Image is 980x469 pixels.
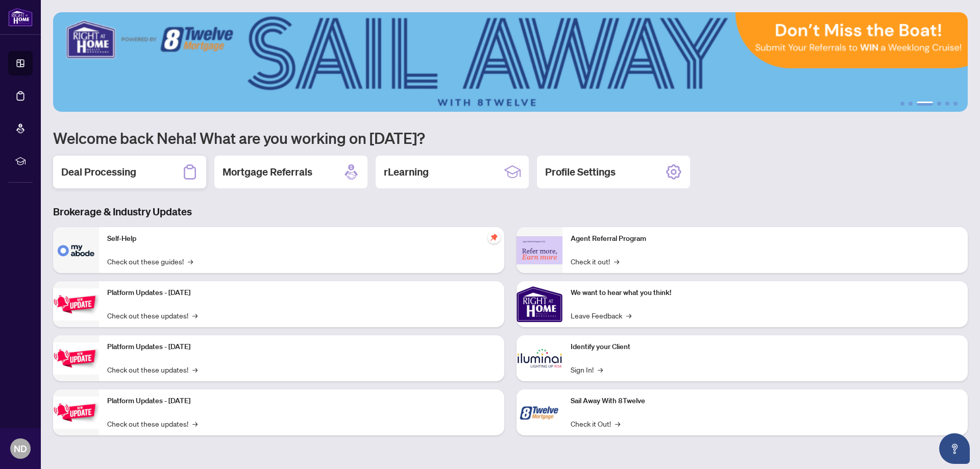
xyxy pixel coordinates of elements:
[571,287,960,299] p: We want to hear what you think!
[223,165,312,179] h2: Mortgage Referrals
[917,102,933,106] button: 3
[107,233,496,244] p: Self-Help
[53,205,968,219] h3: Brokerage & Industry Updates
[571,396,960,407] p: Sail Away With 8Twelve
[107,396,496,407] p: Platform Updates - [DATE]
[598,364,603,375] span: →
[53,227,99,273] img: Self-Help
[107,256,193,267] a: Check out these guides!→
[107,364,198,375] a: Check out these updates!→
[107,418,198,429] a: Check out these updates!→
[517,335,562,381] img: Identify your Client
[192,364,198,375] span: →
[192,310,198,321] span: →
[615,418,620,429] span: →
[953,102,958,106] button: 6
[384,165,429,179] h2: rLearning
[107,341,496,353] p: Platform Updates - [DATE]
[517,389,562,435] img: Sail Away With 8Twelve
[545,165,616,179] h2: Profile Settings
[107,287,496,299] p: Platform Updates - [DATE]
[488,231,500,243] span: pushpin
[517,236,562,264] img: Agent Referral Program
[53,342,99,375] img: Platform Updates - July 8, 2025
[53,12,968,112] img: Slide 2
[909,102,913,106] button: 2
[614,256,619,267] span: →
[192,418,198,429] span: →
[571,418,620,429] a: Check it Out!→
[53,128,968,147] h1: Welcome back Neha! What are you working on [DATE]?
[937,102,941,106] button: 4
[517,281,562,327] img: We want to hear what you think!
[571,341,960,353] p: Identify your Client
[61,165,136,179] h2: Deal Processing
[53,288,99,320] img: Platform Updates - July 21, 2025
[571,364,603,375] a: Sign In!→
[53,397,99,429] img: Platform Updates - June 23, 2025
[900,102,904,106] button: 1
[571,256,619,267] a: Check it out!→
[571,233,960,244] p: Agent Referral Program
[571,310,631,321] a: Leave Feedback→
[626,310,631,321] span: →
[939,433,970,464] button: Open asap
[188,256,193,267] span: →
[107,310,198,321] a: Check out these updates!→
[14,441,27,456] span: ND
[8,8,33,27] img: logo
[945,102,949,106] button: 5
